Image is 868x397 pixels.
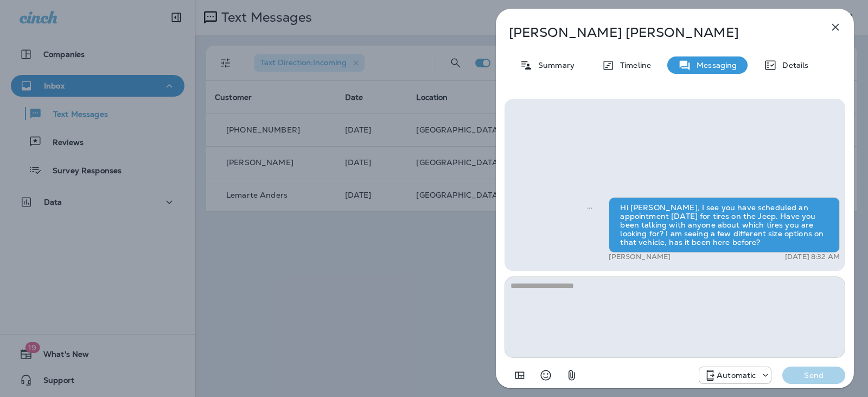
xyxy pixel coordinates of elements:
[615,61,651,70] p: Timeline
[785,253,840,261] p: [DATE] 8:32 AM
[609,253,671,261] p: [PERSON_NAME]
[535,364,557,386] button: Select an emoji
[587,202,592,212] span: Sent
[777,61,808,70] p: Details
[717,371,756,380] p: Automatic
[609,197,840,253] div: Hi [PERSON_NAME], I see you have scheduled an appointment [DATE] for tires on the Jeep. Have you ...
[533,61,575,70] p: Summary
[509,364,531,386] button: Add in a premade template
[691,61,737,70] p: Messaging
[509,25,805,40] p: [PERSON_NAME] [PERSON_NAME]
